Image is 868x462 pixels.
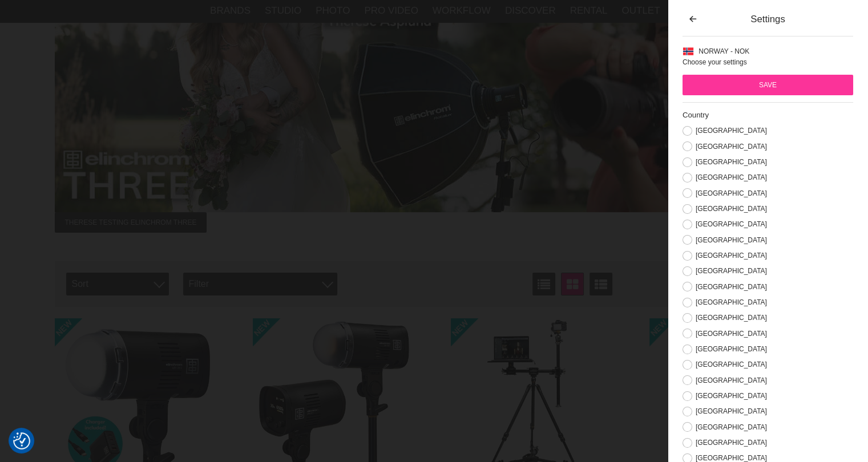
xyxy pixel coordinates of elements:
[505,3,556,18] a: Discover
[683,75,853,95] input: Save
[692,376,767,384] label: [GEOGRAPHIC_DATA]
[55,212,207,233] span: Therese testing Elinchrom THREE
[692,127,767,135] label: [GEOGRAPHIC_DATA]
[692,236,767,244] label: [GEOGRAPHIC_DATA]
[561,273,584,295] a: Window
[621,3,660,18] a: Outlet
[433,3,491,18] a: Workflow
[590,273,612,295] a: Extended list
[683,110,853,120] h2: Country
[210,3,251,18] a: Brands
[692,252,767,260] label: [GEOGRAPHIC_DATA]
[692,439,767,447] label: [GEOGRAPHIC_DATA]
[13,432,30,449] img: Revisit consent button
[692,330,767,338] label: [GEOGRAPHIC_DATA]
[692,423,767,431] label: [GEOGRAPHIC_DATA]
[692,392,767,400] label: [GEOGRAPHIC_DATA]
[692,314,767,322] label: [GEOGRAPHIC_DATA]
[692,143,767,151] label: [GEOGRAPHIC_DATA]
[265,3,301,18] a: Studio
[692,345,767,353] label: [GEOGRAPHIC_DATA]
[532,273,555,295] a: List
[692,298,767,306] label: [GEOGRAPHIC_DATA]
[183,273,337,295] div: Filter
[692,173,767,181] label: [GEOGRAPHIC_DATA]
[316,3,350,18] a: Photo
[692,454,767,462] label: [GEOGRAPHIC_DATA]
[692,360,767,368] label: [GEOGRAPHIC_DATA]
[570,3,608,18] a: Rental
[699,47,749,55] span: Norway - NOK
[692,407,767,415] label: [GEOGRAPHIC_DATA]
[13,431,30,451] button: Consent Preferences
[692,283,767,291] label: [GEOGRAPHIC_DATA]
[66,273,169,295] span: Sort
[683,58,747,66] span: Choose your settings
[692,220,767,228] label: [GEOGRAPHIC_DATA]
[692,267,767,275] label: [GEOGRAPHIC_DATA]
[364,3,418,18] a: Pro Video
[683,46,694,57] img: NO
[692,205,767,213] label: [GEOGRAPHIC_DATA]
[692,189,767,197] label: [GEOGRAPHIC_DATA]
[690,12,846,26] div: Settings
[692,158,767,166] label: [GEOGRAPHIC_DATA]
